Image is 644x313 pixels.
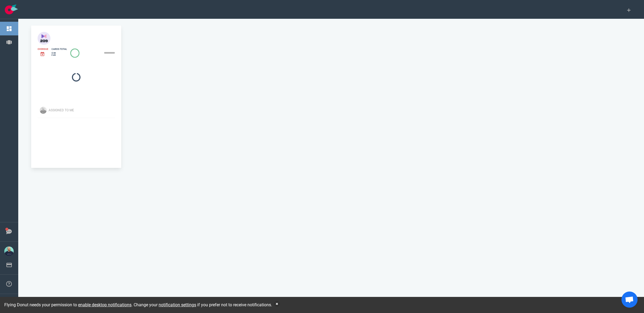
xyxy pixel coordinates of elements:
span: . Change your if you prefer not to receive notifications. [131,302,272,307]
div: cards total [52,47,67,51]
a: notification settings [159,302,196,307]
a: enable desktop notifications [78,302,131,307]
div: Assigned To Me [49,108,118,113]
img: 40 [38,32,50,45]
div: Ouvrir le chat [621,292,638,308]
span: Flying Donut needs your permission to [4,302,131,307]
div: Overdue [38,47,48,51]
img: Avatar [40,107,47,114]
